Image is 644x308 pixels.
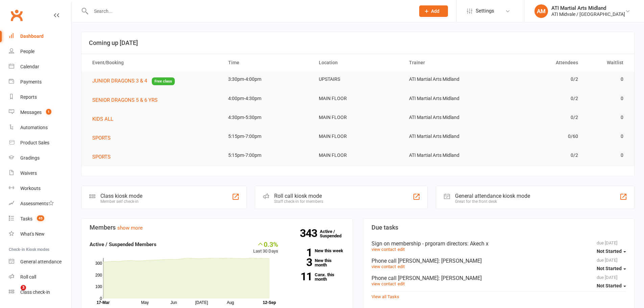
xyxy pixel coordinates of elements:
[20,64,39,69] div: Calendar
[222,128,313,144] td: 5:15pm-7:00pm
[597,248,622,254] span: Not Started
[20,79,42,85] div: Payments
[152,77,175,85] span: Free class
[597,266,622,271] span: Not Started
[288,257,312,267] strong: 3
[597,263,626,275] button: Not Started
[9,254,71,269] a: General attendance kiosk mode
[92,116,113,122] span: KIDS ALL
[372,240,626,247] div: Sign on membership - prgoram directors
[89,40,627,46] h3: Coming up [DATE]
[274,199,323,204] div: Staff check-in for members
[9,29,71,44] a: Dashboard
[9,74,71,90] a: Payments
[403,128,494,144] td: ATI Martial Arts Midland
[584,147,629,163] td: 0
[222,54,313,71] th: Time
[438,258,482,264] span: : [PERSON_NAME]
[494,128,584,144] td: 0/60
[21,285,26,290] span: 3
[9,59,71,74] a: Calendar
[313,71,403,87] td: UPSTAIRS
[438,275,482,281] span: : [PERSON_NAME]
[431,8,439,14] span: Add
[37,215,44,221] span: 45
[467,240,488,247] span: : Akech x
[494,147,584,163] td: 0/2
[222,91,313,106] td: 4:00pm-4:30pm
[9,269,71,285] a: Roll call
[584,128,629,144] td: 0
[253,240,278,248] div: 0.3%
[534,4,548,18] div: AM
[8,7,25,24] a: Clubworx
[372,294,399,299] a: View all Tasks
[92,97,158,103] span: SENIOR DRAGONS 5 & 6 YRS
[9,227,71,242] a: What's New
[300,228,320,238] strong: 343
[403,71,494,87] td: ATI Martial Arts Midland
[551,11,625,17] div: ATI Midvale / [GEOGRAPHIC_DATA]
[20,125,48,130] div: Automations
[597,245,626,258] button: Not Started
[92,134,115,142] button: SPORTS
[597,283,622,288] span: Not Started
[313,91,403,106] td: MAIN FLOOR
[92,135,111,141] span: SPORTS
[9,90,71,105] a: Reports
[372,264,396,269] a: view contact
[20,216,32,221] div: Tasks
[20,49,34,54] div: People
[494,110,584,125] td: 0/2
[9,211,71,227] a: Tasks 45
[494,54,584,71] th: Attendees
[494,71,584,87] td: 0/2
[476,3,494,19] span: Settings
[9,166,71,181] a: Waivers
[92,96,162,104] button: SENIOR DRAGONS 5 & 6 YRS
[253,240,278,255] div: Last 30 Days
[403,54,494,71] th: Trainer
[92,77,175,85] button: JUNIOR DRAGONS 3 & 4Free class
[313,54,403,71] th: Location
[403,110,494,125] td: ATI Martial Arts Midland
[403,147,494,163] td: ATI Martial Arts Midland
[288,248,344,253] a: 1New this week
[100,193,142,199] div: Class kiosk mode
[20,155,40,161] div: Gradings
[20,201,54,206] div: Assessments
[419,5,448,17] button: Add
[90,241,157,247] strong: Active / Suspended Members
[372,258,626,264] div: Phone call [PERSON_NAME]
[90,224,344,231] h3: Members
[222,71,313,87] td: 3:30pm-4:00pm
[372,275,626,281] div: Phone call [PERSON_NAME]
[288,273,344,281] a: 11Canx. this month
[313,147,403,163] td: MAIN FLOOR
[20,289,50,295] div: Class check-in
[398,264,405,269] a: edit
[20,231,45,237] div: What's New
[89,6,410,16] input: Search...
[455,193,530,199] div: General attendance kiosk mode
[222,110,313,125] td: 4:30pm-5:30pm
[100,199,142,204] div: Member self check-in
[9,150,71,166] a: Gradings
[597,280,626,292] button: Not Started
[313,110,403,125] td: MAIN FLOOR
[20,94,37,100] div: Reports
[117,225,143,231] a: show more
[372,281,396,286] a: view contact
[7,285,23,301] iframe: Intercom live chat
[372,224,626,231] h3: Due tasks
[584,91,629,106] td: 0
[86,54,222,71] th: Event/Booking
[398,281,405,286] a: edit
[313,128,403,144] td: MAIN FLOOR
[274,193,323,199] div: Roll call kiosk mode
[9,196,71,211] a: Assessments
[9,181,71,196] a: Workouts
[20,140,49,145] div: Product Sales
[92,154,111,160] span: SPORTS
[403,91,494,106] td: ATI Martial Arts Midland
